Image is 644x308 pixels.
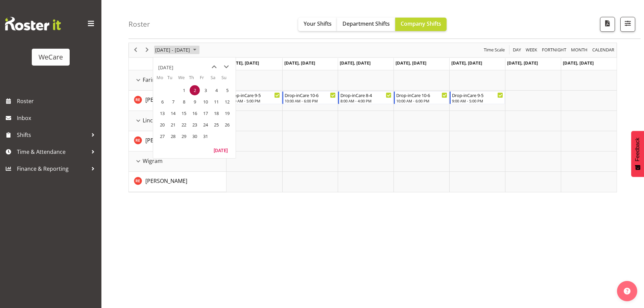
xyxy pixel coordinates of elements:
span: Feedback [635,138,641,161]
div: 10:00 AM - 6:00 PM [285,98,336,103]
button: Download a PDF of the roster according to the set date range. [600,17,615,32]
span: Tuesday, October 14, 2025 [168,108,178,118]
div: next period [141,43,153,57]
th: Su [221,74,232,85]
span: [DATE], [DATE] [507,60,538,66]
button: Filter Shifts [620,17,635,32]
span: Monday, October 6, 2025 [157,97,167,107]
span: Wednesday, October 8, 2025 [179,97,189,107]
span: Sunday, October 19, 2025 [222,108,232,118]
th: We [178,74,189,85]
button: Previous [131,46,140,54]
table: Timeline Week of October 2, 2025 [226,70,617,192]
span: Thursday, October 2, 2025 [190,85,200,95]
button: Feedback - Show survey [631,131,644,177]
span: Thursday, October 30, 2025 [190,131,200,141]
div: title [158,61,173,74]
th: Sa [211,74,221,85]
span: Wednesday, October 29, 2025 [179,131,189,141]
span: Wednesday, October 15, 2025 [179,108,189,118]
th: Th [189,74,200,85]
button: Company Shifts [395,18,447,31]
td: Faringdon resource [129,70,226,91]
td: Wigram resource [129,151,226,172]
span: Roster [17,96,98,106]
span: Thursday, October 9, 2025 [190,97,200,107]
img: Rosterit website logo [5,17,61,30]
div: Drop-inCare 10-6 [285,92,336,98]
div: 10:00 AM - 6:00 PM [396,98,447,103]
button: Fortnight [541,46,568,54]
span: Fortnight [541,46,567,54]
button: Timeline Day [512,46,522,54]
span: Your Shifts [304,20,332,27]
span: [DATE], [DATE] [228,60,259,66]
button: Department Shifts [337,18,395,31]
span: Saturday, October 18, 2025 [211,108,221,118]
span: [DATE], [DATE] [396,60,426,66]
span: Friday, October 24, 2025 [200,120,211,130]
span: Wigram [143,157,163,165]
a: [PERSON_NAME] [145,177,187,185]
img: help-xxl-2.png [624,288,630,294]
span: Sunday, October 5, 2025 [222,85,232,95]
td: Rachel Els resource [129,131,226,151]
span: Wednesday, October 1, 2025 [179,85,189,95]
span: Friday, October 3, 2025 [200,85,211,95]
button: next month [220,61,232,73]
button: Timeline Month [570,46,589,54]
td: Lincoln resource [129,111,226,131]
button: previous month [208,61,220,73]
div: previous period [130,43,141,57]
span: [DATE], [DATE] [451,60,482,66]
span: Inbox [17,113,98,123]
span: Company Shifts [401,20,441,27]
div: WeCare [39,52,63,62]
div: Drop-inCare 9-5 [452,92,503,98]
span: Thursday, October 23, 2025 [190,120,200,130]
span: Month [570,46,588,54]
div: Sep 29 - Oct 05, 2025 [153,43,200,57]
td: Thursday, October 2, 2025 [189,85,200,96]
div: 9:00 AM - 5:00 PM [229,98,280,103]
h4: Roster [128,20,150,28]
span: Week [525,46,538,54]
th: Mo [157,74,167,85]
span: [PERSON_NAME] [145,177,187,185]
span: Friday, October 10, 2025 [200,97,211,107]
span: Monday, October 13, 2025 [157,108,167,118]
span: calendar [592,46,615,54]
span: [DATE], [DATE] [563,60,594,66]
span: [DATE] - [DATE] [154,46,191,54]
span: Finance & Reporting [17,164,88,174]
span: Wednesday, October 22, 2025 [179,120,189,130]
span: Saturday, October 11, 2025 [211,97,221,107]
button: October 2025 [154,46,199,54]
span: Lincoln [143,116,161,124]
span: Thursday, October 16, 2025 [190,108,200,118]
span: Monday, October 27, 2025 [157,131,167,141]
span: Sunday, October 12, 2025 [222,97,232,107]
div: Rachel Els"s event - Drop-inCare 9-5 Begin From Monday, September 29, 2025 at 9:00:00 AM GMT+13:0... [227,91,282,104]
div: Drop-inCare 10-6 [396,92,447,98]
td: Rachel Els resource [129,172,226,192]
button: Time Scale [483,46,506,54]
div: Drop-inCare 8-4 [340,92,391,98]
button: Month [591,46,616,54]
span: [PERSON_NAME] [145,137,187,144]
span: Shifts [17,130,88,140]
button: Today [209,145,232,155]
div: Drop-inCare 9-5 [229,92,280,98]
div: Timeline Week of October 2, 2025 [128,43,617,192]
a: [PERSON_NAME] [145,136,187,144]
div: 9:00 AM - 5:00 PM [452,98,503,103]
span: Time Scale [483,46,505,54]
span: Day [512,46,522,54]
span: Tuesday, October 28, 2025 [168,131,178,141]
button: Your Shifts [298,18,337,31]
button: Timeline Week [525,46,539,54]
td: Rachel Els resource [129,91,226,111]
span: Friday, October 17, 2025 [200,108,211,118]
span: Saturday, October 25, 2025 [211,120,221,130]
button: Next [143,46,152,54]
